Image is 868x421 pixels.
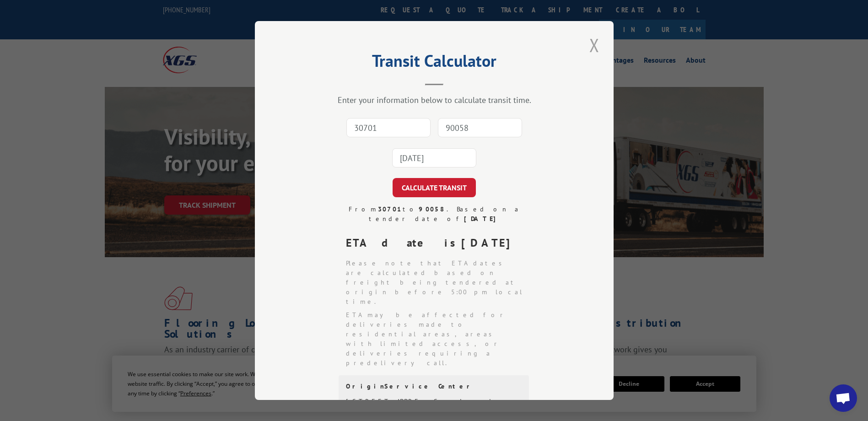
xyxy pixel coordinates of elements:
[346,259,530,307] li: Please note that ETA dates are calculated based on freight being tendered at origin before 5:00 p...
[339,205,530,224] div: From to . Based on a tender date of
[419,205,447,213] strong: 90058
[830,384,857,412] a: Open chat
[461,236,518,250] strong: [DATE]
[378,205,403,213] strong: 30701
[464,215,500,223] strong: [DATE]
[301,95,568,105] div: Enter your information below to calculate transit time.
[346,310,530,368] li: ETA may be affected for deliveries made to residential areas, areas with limited access, or deliv...
[587,32,602,58] button: Close modal
[346,118,431,137] input: Origin Zip
[301,54,568,72] h2: Transit Calculator
[434,398,522,405] div: Service days:
[393,178,476,197] button: CALCULATE TRANSIT
[346,383,522,390] div: Origin Service Center
[438,118,522,137] input: Dest. Zip
[346,235,530,251] div: ETA date is
[392,148,476,167] input: Tender Date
